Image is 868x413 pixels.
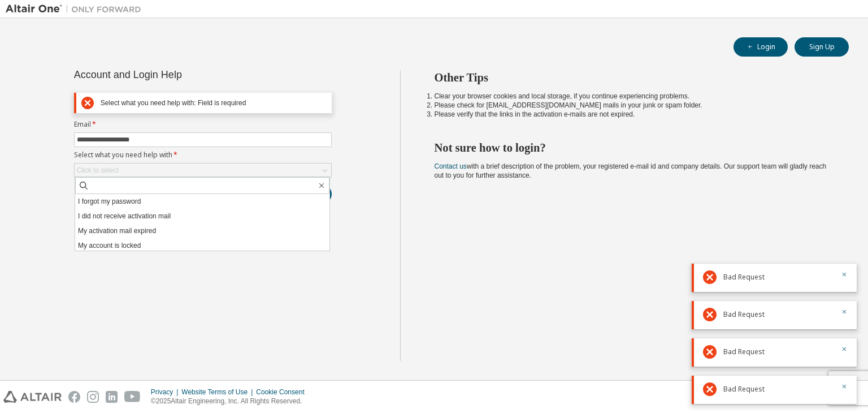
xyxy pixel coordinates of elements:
[435,92,829,101] li: Clear your browser cookies and local storage, if you continue experiencing problems.
[74,70,280,79] div: Account and Login Help
[124,391,141,403] img: youtube.svg
[74,150,332,160] label: Select what you need help with
[435,70,829,85] h2: Other Tips
[6,3,147,15] img: Altair One
[75,194,329,209] li: I forgot my password
[101,99,327,107] div: Select what you need help with: Field is required
[723,347,765,356] span: Bad Request
[151,397,311,406] p: © 2025 Altair Engineering, Inc. All Rights Reserved.
[723,273,765,282] span: Bad Request
[795,37,849,57] button: Sign Up
[3,391,62,403] img: altair_logo.svg
[723,310,765,319] span: Bad Request
[106,391,118,403] img: linkedin.svg
[77,166,119,175] div: Click to select
[256,388,311,397] div: Cookie Consent
[87,391,99,403] img: instagram.svg
[75,164,331,177] div: Click to select
[734,37,788,57] button: Login
[181,388,256,397] div: Website Terms of Use
[435,162,827,179] span: with a brief description of the problem, your registered e-mail id and company details. Our suppo...
[723,385,765,394] span: Bad Request
[151,388,181,397] div: Privacy
[435,140,829,155] h2: Not sure how to login?
[435,110,829,119] li: Please verify that the links in the activation e-mails are not expired.
[435,101,829,110] li: Please check for [EMAIL_ADDRESS][DOMAIN_NAME] mails in your junk or spam folder.
[435,162,467,170] a: Contact us
[68,391,80,403] img: facebook.svg
[74,120,332,129] label: Email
